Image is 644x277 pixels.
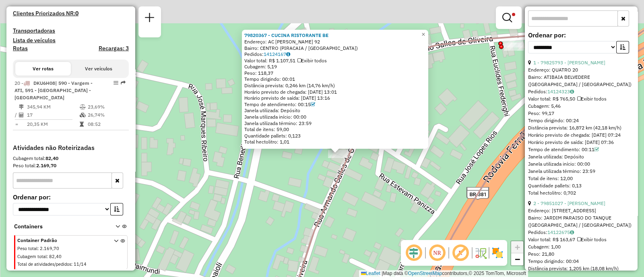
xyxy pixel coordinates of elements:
div: Tempo de atendimento: 00:15 [244,101,426,108]
h4: Atividades não Roteirizadas [13,144,129,152]
span: Filtro Ativo [512,13,515,16]
i: Observações [286,52,290,57]
div: Pedidos: [528,229,634,236]
td: 08:52 [87,120,126,128]
div: Bairro: CENTRO (PIRACAIA / [GEOGRAPHIC_DATA]) [244,45,426,51]
div: Valor total: R$ 765,50 [528,95,634,103]
div: Horário previsto de saída: [DATE] 07:36 [528,139,634,146]
div: Janela utilizada: Depósito [244,107,426,114]
span: − [515,254,520,264]
span: + [515,242,520,252]
div: Horário previsto de chegada: [DATE] 13:01 [244,89,426,95]
div: Tempo dirigindo: 00:01 [244,76,426,82]
span: × [421,31,425,38]
div: Janela utilizada término: 23:59 [528,168,634,175]
span: Peso: 99,17 [528,110,554,116]
h4: Recargas: 3 [99,45,129,52]
div: Total hectolitro: 0,702 [528,189,634,197]
strong: 0 [75,10,78,17]
div: Valor total: R$ 163,67 [528,236,634,243]
span: : [71,261,72,267]
span: Peso: 118,37 [244,70,273,76]
div: Tempo de atendimento: 00:11 [528,146,634,153]
td: 20,35 KM [27,120,79,128]
div: Distância prevista: 16,872 km (42,18 km/h) [528,124,634,131]
td: 23,69% [87,103,126,111]
a: Nova sessão e pesquisa [142,10,158,28]
a: 1 - 79825793 - [PERSON_NAME] [533,60,605,66]
h4: Transportadoras [13,27,129,34]
span: 20 - [14,80,93,101]
td: 345,94 KM [27,103,79,111]
div: Total de itens: 12,00 [528,175,634,182]
span: | 590 - Vargem - ATI, 591 - [GEOGRAPHIC_DATA] - [GEOGRAPHIC_DATA] [14,80,93,101]
a: 79820367 - CUCINA RISTORANTE BE [244,32,328,38]
div: Janela utilizada início: 00:00 [528,160,634,168]
a: Rotas [13,45,28,52]
div: Cubagem total: [13,155,129,162]
span: 2.169,70 [40,246,59,251]
div: Pedidos: [528,88,634,95]
td: 17 [27,111,79,119]
div: Bairro: ATIBAIA BELVEDERE ([GEOGRAPHIC_DATA] / [GEOGRAPHIC_DATA]) [528,74,634,88]
div: Distância prevista: 1,205 km (18,08 km/h) [528,265,634,272]
span: Ocultar NR [427,243,447,263]
div: Map data © contributors,© 2025 TomTom, Microsoft [359,270,528,277]
em: Opções [114,80,118,85]
span: : [37,246,39,251]
i: Observações [570,89,574,94]
div: Endereço: QUATRO 20 [528,66,634,74]
span: Cubagem total [17,254,47,259]
a: Zoom out [511,253,523,265]
div: Endereço: [STREET_ADDRESS] [528,207,634,214]
a: Zoom in [511,241,523,253]
em: Rota exportada [121,80,126,85]
span: 82,40 [49,254,62,259]
div: Pedidos: [244,51,426,57]
div: Quantidade pallets: 0,123 [244,133,426,139]
a: 14122675 [547,229,574,235]
div: Endereço: AC [PERSON_NAME] 92 [244,39,426,45]
span: Exibir todos [577,236,607,242]
label: Ordenar por: [528,30,634,40]
div: Peso total: [13,162,129,169]
a: Leaflet [361,271,380,276]
a: Close popup [419,30,428,39]
span: 11/14 [74,261,87,267]
a: Com service time [311,101,315,107]
strong: 82,40 [45,155,58,161]
span: Containers [14,222,105,231]
a: Com service time [594,146,599,152]
span: Container Padrão [17,237,104,244]
div: Valor total: R$ 1.107,51 [244,57,426,64]
i: % de utilização do peso [80,105,86,109]
img: Fluxo de ruas [474,246,487,259]
span: Ocultar deslocamento [404,243,423,263]
strong: 2.169,70 [36,162,56,168]
h4: Lista de veículos [13,37,129,44]
button: Ver veículos [71,62,126,76]
div: Tempo dirigindo: 00:04 [528,258,634,265]
td: 26,74% [87,111,126,119]
a: 2 - 79851027 - [PERSON_NAME] [533,200,605,206]
a: Exibir filtros [499,10,518,26]
span: Total de atividades/pedidos [17,261,71,267]
div: Horário previsto de chegada: [DATE] 07:24 [528,131,634,139]
div: Horário previsto de saída: [DATE] 13:16 [244,95,426,101]
span: Peso: 21,80 [528,251,554,257]
div: Quantidade pallets: 0,13 [528,182,634,189]
div: Janela utilizada: Depósito [528,153,634,160]
span: Cubagem: 1,00 [528,244,561,250]
td: = [14,120,19,128]
div: Bairro: JARDIM PARAISO DO TANQUE ([GEOGRAPHIC_DATA] / [GEOGRAPHIC_DATA]) [528,214,634,229]
span: Cubagem: 5,19 [244,64,277,70]
a: 14124323 [547,88,574,94]
label: Ordenar por: [13,192,129,202]
span: DKU6H08 [33,80,55,86]
h4: Clientes Priorizados NR: [13,10,129,17]
div: Janela utilizada término: 23:59 [244,120,426,127]
div: Total de itens: 59,00 [244,126,426,133]
a: 14124167 [264,51,290,57]
div: Tempo dirigindo: 00:24 [528,117,634,124]
button: Ordem crescente [616,41,629,53]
